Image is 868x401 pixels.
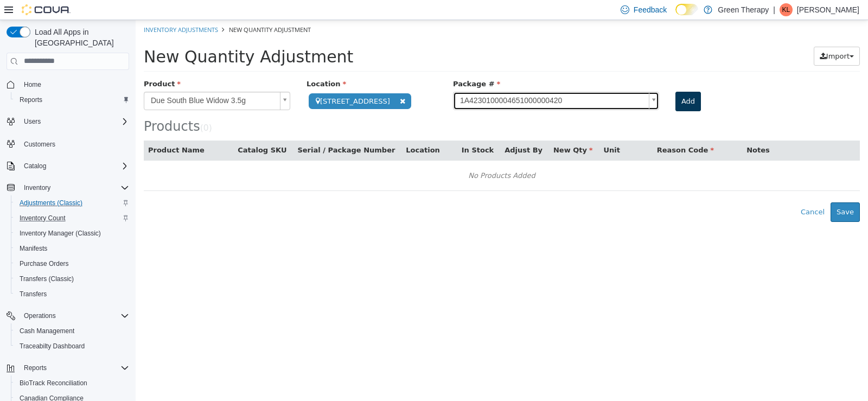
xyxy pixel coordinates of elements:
[11,287,133,302] button: Transfers
[15,257,129,270] span: Purchase Orders
[102,125,153,136] button: Catalog SKU
[93,5,175,14] span: New Quantity Adjustment
[22,4,71,15] img: Cova
[718,3,769,16] p: Green Therapy
[20,379,87,387] span: BioTrack Reconciliation
[20,259,69,268] span: Purchase Orders
[20,275,74,283] span: Transfers (Classic)
[20,138,60,151] a: Customers
[797,3,859,16] p: [PERSON_NAME]
[162,125,261,136] button: Serial / Package Number
[11,241,133,256] button: Manifests
[15,377,129,390] span: BioTrack Reconciliation
[369,125,409,136] button: Adjust By
[8,99,65,114] span: Products
[11,339,133,354] button: Traceabilty Dashboard
[20,290,47,298] span: Transfers
[12,125,71,136] button: Product Name
[691,32,714,40] span: Import
[15,227,129,240] span: Inventory Manager (Classic)
[15,93,47,106] a: Reports
[20,78,129,91] span: Home
[20,96,42,104] span: Reports
[11,271,133,287] button: Transfers (Classic)
[24,117,41,126] span: Users
[15,212,70,225] a: Inventory Count
[611,125,636,136] button: Notes
[2,308,133,323] button: Operations
[678,27,724,46] button: Import
[318,72,509,90] span: 1A4230100004651000000420
[20,181,55,194] button: Inventory
[11,256,133,271] button: Purchase Orders
[2,77,133,92] button: Home
[24,162,46,170] span: Catalog
[659,182,695,202] button: Cancel
[24,364,47,372] span: Reports
[20,361,129,374] span: Reports
[2,158,133,174] button: Catalog
[15,242,129,255] span: Manifests
[11,195,133,211] button: Adjustments (Classic)
[8,60,45,68] span: Product
[15,257,73,270] a: Purchase Orders
[11,323,133,339] button: Cash Management
[20,309,60,322] button: Operations
[8,72,155,90] a: Due South Blue Widow 3.5g
[675,4,698,15] input: Dark Mode
[15,324,129,338] span: Cash Management
[317,72,524,90] a: 1A4230100004651000000420
[30,27,129,48] span: Load All Apps in [GEOGRAPHIC_DATA]
[20,214,66,222] span: Inventory Count
[8,5,82,14] a: Inventory Adjustments
[20,181,129,194] span: Inventory
[15,288,51,301] a: Transfers
[11,211,133,226] button: Inventory Count
[540,72,565,91] button: Add
[15,212,129,225] span: Inventory Count
[2,360,133,375] button: Reports
[15,196,129,209] span: Adjustments (Classic)
[15,377,92,390] a: BioTrack Reconciliation
[20,199,82,207] span: Adjustments (Classic)
[65,103,76,113] small: ( )
[15,340,129,353] span: Traceabilty Dashboard
[24,80,41,89] span: Home
[20,229,101,238] span: Inventory Manager (Classic)
[468,125,487,136] button: Unit
[11,92,133,107] button: Reports
[20,115,129,128] span: Users
[9,72,140,90] span: Due South Blue Widow 3.5g
[11,375,133,391] button: BioTrack Reconciliation
[11,226,133,241] button: Inventory Manager (Classic)
[15,227,105,240] a: Inventory Manager (Classic)
[2,114,133,129] button: Users
[15,148,717,164] div: No Products Added
[20,137,129,150] span: Customers
[317,60,365,68] span: Package #
[171,60,210,68] span: Location
[20,115,45,128] button: Users
[15,324,79,338] a: Cash Management
[634,4,667,15] span: Feedback
[2,180,133,195] button: Inventory
[521,126,578,134] span: Reason Code
[24,183,50,192] span: Inventory
[773,3,775,16] p: |
[780,3,793,16] div: Kyle Lack
[20,342,85,351] span: Traceabilty Dashboard
[15,340,89,353] a: Traceabilty Dashboard
[2,136,133,151] button: Customers
[326,125,360,136] button: In Stock
[782,3,790,16] span: KL
[15,272,129,285] span: Transfers (Classic)
[270,125,306,136] button: Location
[15,272,78,285] a: Transfers (Classic)
[24,311,56,320] span: Operations
[24,140,55,149] span: Customers
[695,182,724,202] button: Save
[20,244,47,253] span: Manifests
[68,103,73,113] span: 0
[15,196,87,209] a: Adjustments (Classic)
